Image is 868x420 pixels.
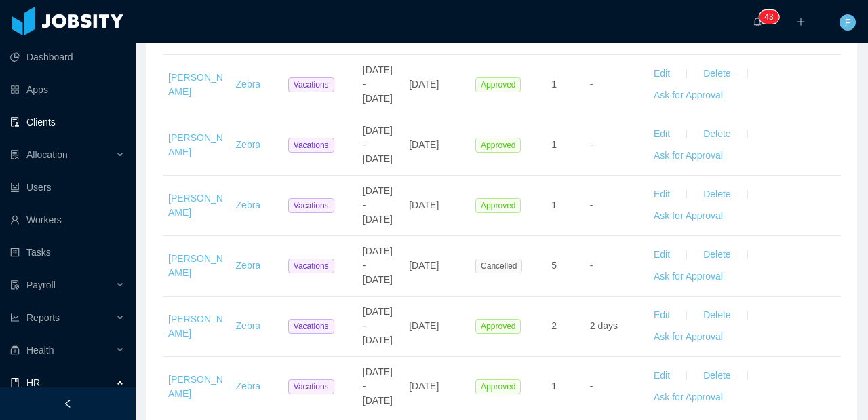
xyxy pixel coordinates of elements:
[26,149,68,160] span: Allocation
[475,198,521,213] span: Approved
[363,306,393,345] span: [DATE] - [DATE]
[764,10,769,24] p: 4
[363,64,393,104] span: [DATE] - [DATE]
[643,123,681,145] button: Edit
[643,244,681,266] button: Edit
[409,381,439,392] span: [DATE]
[643,206,734,227] button: Ask for Approval
[288,198,334,213] span: Vacations
[236,199,261,210] a: Zebra
[551,79,557,90] span: 1
[692,63,741,85] button: Delete
[643,85,734,107] button: Ask for Approval
[643,365,681,387] button: Edit
[475,138,521,153] span: Approved
[288,138,334,153] span: Vacations
[692,123,741,145] button: Delete
[475,77,521,92] span: Approved
[643,266,734,288] button: Ask for Approval
[236,139,261,150] a: Zebra
[409,260,439,271] span: [DATE]
[475,259,522,273] span: Cancelled
[26,377,40,388] span: HR
[288,319,334,334] span: Vacations
[363,125,393,164] span: [DATE] - [DATE]
[168,193,223,218] a: [PERSON_NAME]
[590,381,593,392] span: -
[168,374,223,399] a: [PERSON_NAME]
[551,260,557,271] span: 5
[363,246,393,285] span: [DATE] - [DATE]
[551,320,557,331] span: 2
[288,379,334,394] span: Vacations
[168,72,223,97] a: [PERSON_NAME]
[10,76,125,103] a: icon: appstoreApps
[236,381,261,392] a: Zebra
[551,139,557,150] span: 1
[409,139,439,150] span: [DATE]
[236,260,261,271] a: Zebra
[363,185,393,225] span: [DATE] - [DATE]
[692,244,741,266] button: Delete
[10,206,125,233] a: icon: userWorkers
[10,378,20,387] i: icon: book
[643,305,681,326] button: Edit
[692,365,741,387] button: Delete
[643,63,681,85] button: Edit
[590,260,593,271] span: -
[692,305,741,326] button: Delete
[10,313,20,322] i: icon: line-chart
[288,77,334,92] span: Vacations
[10,239,125,266] a: icon: profileTasks
[796,17,806,26] i: icon: plus
[236,320,261,331] a: Zebra
[753,17,762,26] i: icon: bell
[590,79,593,90] span: -
[643,387,734,408] button: Ask for Approval
[643,184,681,206] button: Edit
[26,280,56,290] span: Payroll
[551,381,557,392] span: 1
[643,145,734,167] button: Ask for Approval
[168,132,223,157] a: [PERSON_NAME]
[551,199,557,210] span: 1
[692,184,741,206] button: Delete
[26,312,60,323] span: Reports
[363,366,393,406] span: [DATE] - [DATE]
[26,345,54,356] span: Health
[236,79,261,90] a: Zebra
[590,320,618,331] span: 2 days
[409,320,439,331] span: [DATE]
[845,14,851,31] span: F
[475,319,521,334] span: Approved
[10,109,125,136] a: icon: auditClients
[10,43,125,71] a: icon: pie-chartDashboard
[168,253,223,278] a: [PERSON_NAME]
[590,199,593,210] span: -
[10,280,20,290] i: icon: file-protect
[769,10,774,24] p: 3
[590,139,593,150] span: -
[475,379,521,394] span: Approved
[10,345,20,355] i: icon: medicine-box
[10,174,125,201] a: icon: robotUsers
[759,10,778,24] sup: 43
[409,79,439,90] span: [DATE]
[288,259,334,273] span: Vacations
[10,150,20,159] i: icon: solution
[409,199,439,210] span: [DATE]
[643,326,734,348] button: Ask for Approval
[168,313,223,339] a: [PERSON_NAME]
